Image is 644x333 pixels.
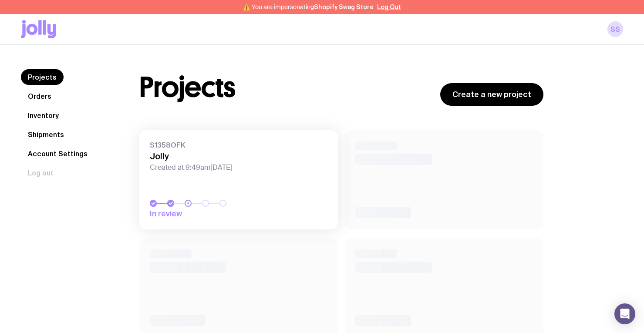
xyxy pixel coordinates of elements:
[150,141,307,149] span: S1358OFK
[21,127,71,142] a: Shipments
[243,3,374,10] span: ⚠️ You are impersonating
[139,130,338,229] a: S1358OFKJollyCreated at 9:49am[DATE]In review
[314,3,374,10] span: Shopify Swag Store
[21,165,61,181] button: Log out
[607,21,623,37] a: SS
[150,151,307,161] h3: Jolly
[440,83,543,106] a: Create a new project
[614,303,635,324] div: Open Intercom Messenger
[150,209,272,219] span: In review
[139,74,236,101] h1: Projects
[150,163,307,172] span: Created at 9:49am[DATE]
[21,146,94,161] a: Account Settings
[377,3,401,10] button: Log Out
[21,108,66,123] a: Inventory
[21,69,64,85] a: Projects
[21,88,58,104] a: Orders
